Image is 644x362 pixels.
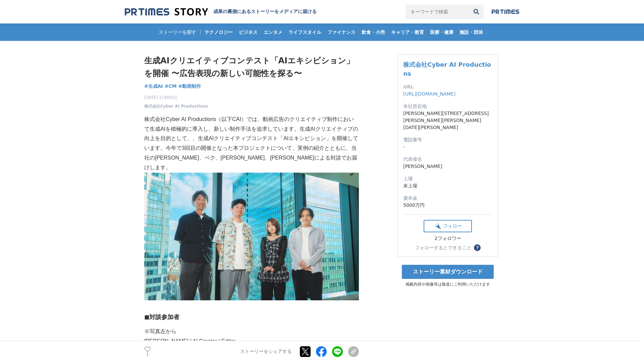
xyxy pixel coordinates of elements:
a: 飲食・小売 [359,23,388,41]
input: キーワードで検索 [406,4,469,19]
a: 株式会社Cyber AI Productions [144,103,208,109]
img: thumbnail_a8bf7e80-871d-11f0-9b01-47743b3a16a4.jpg [144,173,359,301]
dt: 代表者名 [403,156,492,163]
a: エンタメ [261,23,285,41]
span: キャリア・教育 [388,29,427,35]
img: prtimes [492,9,519,14]
span: #生成AI [144,83,163,89]
dt: URL [403,83,492,90]
div: 2フォロワー [424,236,472,242]
a: 株式会社Cyber AI Productions [403,61,491,77]
dt: 上場 [403,175,492,182]
dt: 電話番号 [403,136,492,143]
button: ？ [474,244,481,251]
a: [URL][DOMAIN_NAME] [403,91,455,97]
span: ビジネス [236,29,260,35]
dd: 5000万円 [403,202,492,209]
a: テクノロジー [202,23,235,41]
p: 掲載内容や画像等は報道にご利用いただけます [397,282,498,287]
span: テクノロジー [202,29,235,35]
a: キャリア・教育 [388,23,427,41]
dd: 未上場 [403,182,492,189]
span: ライフスタイル [286,29,324,35]
h1: 生成AIクリエイティブコンテスト「AIエキシビション」を開催 〜広告表現の新しい可能性を探る〜 [144,54,359,80]
dd: [PERSON_NAME][STREET_ADDRESS][PERSON_NAME][PERSON_NAME][DATE][PERSON_NAME] [403,110,492,131]
span: ？ [475,245,480,250]
dd: [PERSON_NAME] [403,163,492,170]
button: フォロー [424,220,472,232]
a: #CM [165,83,177,90]
span: [DATE] 11時00分 [144,95,208,101]
h3: ◼︎対談参加者 [144,312,359,322]
p: 1 [144,353,151,356]
img: 成果の裏側にあるストーリーをメディアに届ける [125,7,208,16]
p: 株式会社Cyber AI Productions（以下CAI）では、動画広告のクリエイティブ制作において生成AIを積極的に導入し、新しい制作手法を追求しています。生成AIクリエイティブの向上を目... [144,115,359,173]
div: フォローするとできること [415,245,471,250]
span: 医療・健康 [427,29,456,35]
p: ストーリーをシェアする [240,349,292,355]
a: ビジネス [236,23,260,41]
p: [PERSON_NAME] / AI Creator / Editor [144,337,359,346]
a: #動画制作 [178,83,201,90]
a: ライフスタイル [286,23,324,41]
a: 医療・健康 [427,23,456,41]
span: エンタメ [261,29,285,35]
span: 飲食・小売 [359,29,388,35]
h2: 成果の裏側にあるストーリーをメディアに届ける [213,9,317,15]
dt: 本社所在地 [403,103,492,110]
a: 施設・団体 [457,23,486,41]
a: #生成AI [144,83,163,90]
span: #CM [165,83,177,89]
dt: 資本金 [403,195,492,202]
a: ファイナンス [325,23,358,41]
dd: - [403,143,492,150]
span: ファイナンス [325,29,358,35]
a: 成果の裏側にあるストーリーをメディアに届ける 成果の裏側にあるストーリーをメディアに届ける [125,7,317,16]
button: 検索 [469,4,484,19]
a: ストーリー素材ダウンロード [402,265,494,279]
span: #動画制作 [178,83,201,89]
span: 施設・団体 [457,29,486,35]
p: ※写真左から [144,327,359,337]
